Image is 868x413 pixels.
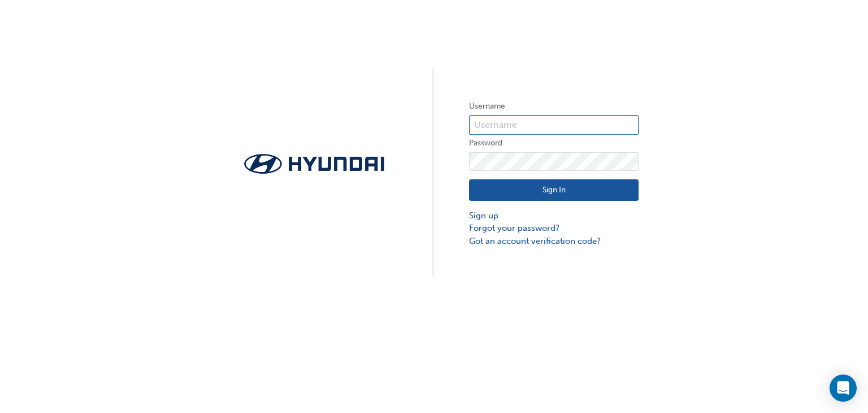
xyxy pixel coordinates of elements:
input: Username [469,115,639,135]
img: Trak [229,150,399,177]
a: Forgot your password? [469,222,639,235]
div: Open Intercom Messenger [830,375,857,402]
a: Sign up [469,209,639,222]
label: Username [469,100,639,113]
a: Got an account verification code? [469,235,639,248]
button: Sign In [469,179,639,201]
label: Password [469,136,639,150]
